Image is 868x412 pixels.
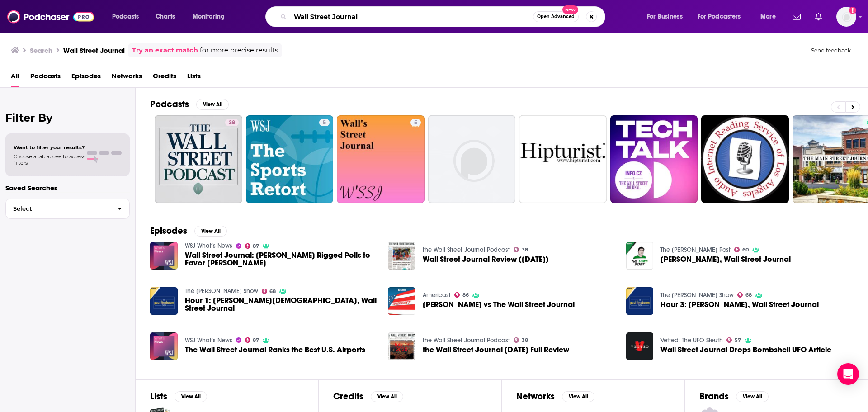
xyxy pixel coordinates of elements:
[5,184,130,192] p: Saved Searches
[423,246,510,254] a: the Wall Street Journal Podcast
[537,14,575,19] span: Open Advanced
[660,301,819,308] a: Hour 3: Laine Higgins, Wall Street Journal
[269,289,276,294] span: 68
[641,9,694,24] button: open menu
[106,9,151,24] button: open menu
[156,10,175,23] span: Charts
[5,111,130,124] h2: Filter By
[522,248,528,252] span: 38
[185,297,377,312] a: Hour 1: Jason Gay, Wall Street Journal
[660,336,723,344] a: Vetted: The UFO Sleuth
[423,346,569,354] span: the Wall Street Journal [DATE] Full Review
[150,225,187,237] h2: Episodes
[423,291,451,299] a: Americast
[246,115,334,203] a: 5
[692,9,754,24] button: open menu
[245,337,259,343] a: 87
[333,391,403,402] a: CreditsView All
[150,287,178,315] a: Hour 1: Jason Gay, Wall Street Journal
[274,6,614,27] div: Search podcasts, credits, & more...
[155,115,242,203] a: 38
[6,206,110,212] span: Select
[745,293,752,297] span: 68
[423,256,549,263] a: Wall Street Journal Review (May 21, 2025)
[836,7,856,27] button: Show profile menu
[423,336,510,344] a: the Wall Street Journal Podcast
[7,8,94,25] img: Podchaser - Follow, Share and Rate Podcasts
[200,45,278,56] span: for more precise results
[660,246,731,254] a: The Lowe Post
[754,9,787,24] button: open menu
[660,346,831,354] a: Wall Street Journal Drops Bombshell UFO Article
[185,297,377,312] span: Hour 1: [PERSON_NAME][DEMOGRAPHIC_DATA], Wall Street Journal
[185,287,258,295] a: The Paul Finebaum Show
[660,301,819,308] span: Hour 3: [PERSON_NAME], Wall Street Journal
[698,10,741,23] span: For Podcasters
[735,338,741,342] span: 57
[150,391,167,402] h2: Lists
[789,9,804,24] a: Show notifications dropdown
[388,332,415,360] img: the Wall Street Journal July 16 Full Review
[660,291,734,299] a: The Paul Finebaum Show
[516,391,555,402] h2: Networks
[185,346,365,354] a: The Wall Street Journal Ranks the Best U.S. Airports
[187,69,201,87] a: Lists
[562,5,579,14] span: New
[333,391,363,402] h2: Credits
[319,119,330,126] a: 5
[522,338,528,342] span: 38
[371,391,403,402] button: View All
[186,9,236,24] button: open menu
[153,69,176,87] a: Credits
[462,293,469,297] span: 86
[14,153,85,166] span: Choose a tab above to access filters.
[647,10,683,23] span: For Business
[836,7,856,27] span: Logged in as cfurneaux
[185,251,377,267] a: Wall Street Journal: Cohen Rigged Polls to Favor Trump
[562,391,594,402] button: View All
[225,119,239,126] a: 38
[514,247,528,252] a: 38
[736,391,769,402] button: View All
[836,7,856,27] img: User Profile
[112,69,142,87] span: Networks
[30,69,61,87] span: Podcasts
[737,292,752,298] a: 68
[742,248,749,252] span: 60
[323,118,326,128] span: 5
[150,9,180,24] a: Charts
[626,242,654,270] img: Sam Walker, Wall Street Journal
[290,9,533,24] input: Search podcasts, credits, & more...
[626,332,654,360] a: Wall Street Journal Drops Bombshell UFO Article
[193,10,225,23] span: Monitoring
[253,244,259,248] span: 87
[514,337,528,343] a: 38
[5,199,130,219] button: Select
[63,46,125,55] h3: Wall Street Journal
[337,115,425,203] a: 5
[454,292,469,298] a: 86
[849,7,856,14] svg: Add a profile image
[699,391,769,402] a: BrandsView All
[175,391,207,402] button: View All
[253,338,259,342] span: 87
[11,69,19,87] a: All
[626,287,654,315] img: Hour 3: Laine Higgins, Wall Street Journal
[388,242,415,270] img: Wall Street Journal Review (May 21, 2025)
[150,332,178,360] img: The Wall Street Journal Ranks the Best U.S. Airports
[71,69,101,87] a: Episodes
[734,247,749,252] a: 60
[150,242,178,270] img: Wall Street Journal: Cohen Rigged Polls to Favor Trump
[660,256,791,263] span: [PERSON_NAME], Wall Street Journal
[414,118,417,128] span: 5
